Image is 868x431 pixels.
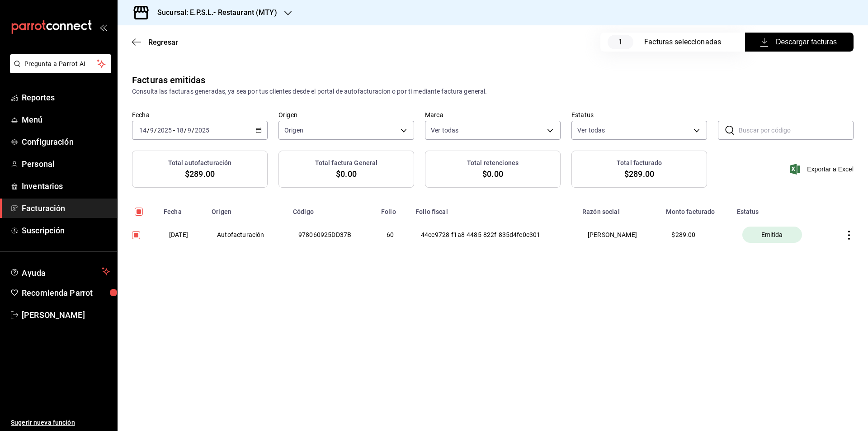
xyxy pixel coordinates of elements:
input: ---- [194,127,210,134]
span: Ver todas [431,126,458,135]
th: Estatus [731,202,828,216]
span: - [173,127,175,134]
div: Facturas seleccionadas [644,37,727,47]
th: [DATE] [158,216,206,254]
button: Exportar a Excel [792,164,854,175]
th: Monto facturado [660,202,731,216]
h3: Sucursal: E.P.S.L.- Restaurant (MTY) [150,7,277,18]
input: -- [150,127,154,134]
div: Consulta las facturas generadas, ya sea por tus clientes desde el portal de autofacturacion o por... [132,87,854,96]
label: Origen [278,112,414,118]
span: Suscripción [22,224,110,237]
th: Autofacturación [206,216,288,254]
input: ---- [157,127,172,134]
span: Sugerir nueva función [11,418,110,427]
th: Folio [376,202,410,216]
th: Código [288,202,376,216]
span: / [147,127,150,134]
span: Ver todas [577,126,605,135]
th: 44cc9728-f1a8-4485-822f-835d4fe0c301 [410,216,577,254]
h3: Total autofacturación [168,158,232,168]
input: -- [139,127,147,134]
label: Fecha [132,112,268,118]
th: $ 289.00 [660,216,731,254]
h3: Total facturado [617,158,662,168]
span: Recomienda Parrot [22,287,110,299]
span: $0.00 [336,168,357,180]
span: / [184,127,187,134]
label: Estatus [571,112,707,118]
button: Descargar facturas [745,33,854,52]
th: Razón social [577,202,660,216]
label: Marca [425,112,561,118]
span: Descargar facturas [762,37,837,47]
span: Facturación [22,202,110,214]
span: Emitida [758,230,787,239]
input: -- [187,127,192,134]
span: / [154,127,157,134]
h3: Total factura General [315,158,378,168]
span: Ayuda [22,266,98,277]
span: Pregunta a Parrot AI [24,59,97,69]
input: Buscar por código [739,121,854,139]
button: open_drawer_menu [99,24,107,31]
th: Fecha [158,202,206,216]
span: Origen [284,126,303,135]
span: 1 [608,35,633,49]
button: Regresar [132,38,178,47]
span: [PERSON_NAME] [22,309,110,321]
button: Pregunta a Parrot AI [10,54,111,73]
span: Inventarios [22,180,110,192]
th: [PERSON_NAME] [577,216,660,254]
span: $289.00 [624,168,654,180]
input: -- [176,127,184,134]
span: Regresar [148,38,178,47]
span: $289.00 [185,168,215,180]
span: Personal [22,158,110,170]
span: Reportes [22,91,110,104]
a: Pregunta a Parrot AI [6,66,111,75]
div: Facturas emitidas [132,73,205,87]
h3: Total retenciones [467,158,519,168]
span: Menú [22,114,110,126]
th: Folio fiscal [410,202,577,216]
span: / [192,127,194,134]
th: Origen [206,202,288,216]
th: 60 [376,216,410,254]
span: $0.00 [482,168,503,180]
span: Configuración [22,136,110,148]
th: 978060925DD37B [288,216,376,254]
